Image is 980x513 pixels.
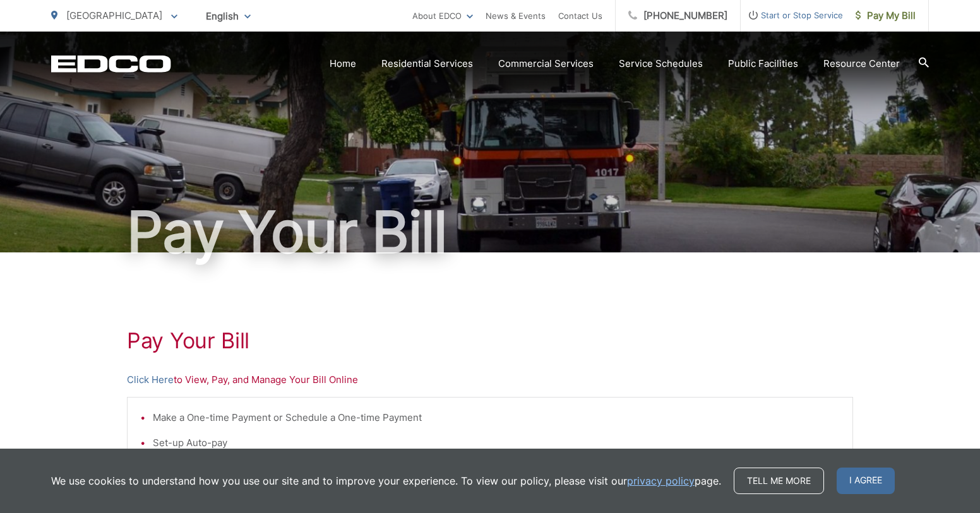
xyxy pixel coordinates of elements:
[51,55,171,73] a: EDCD logo. Return to the homepage.
[734,468,824,494] a: Tell me more
[127,372,174,387] a: Click Here
[412,8,473,23] a: About EDCO
[196,5,260,27] span: English
[127,328,853,353] h1: Pay Your Bill
[728,56,798,71] a: Public Facilities
[127,372,853,387] p: to View, Pay, and Manage Your Bill Online
[498,56,594,71] a: Commercial Services
[856,8,916,23] span: Pay My Bill
[330,56,356,71] a: Home
[51,473,721,488] p: We use cookies to understand how you use our site and to improve your experience. To view our pol...
[486,8,546,23] a: News & Events
[837,468,895,494] span: I agree
[558,8,602,23] a: Contact Us
[627,473,695,488] a: privacy policy
[66,9,162,21] span: [GEOGRAPHIC_DATA]
[153,435,840,451] li: Set-up Auto-pay
[153,410,840,425] li: Make a One-time Payment or Schedule a One-time Payment
[619,56,703,71] a: Service Schedules
[823,56,900,71] a: Resource Center
[51,201,929,264] h1: Pay Your Bill
[381,56,473,71] a: Residential Services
